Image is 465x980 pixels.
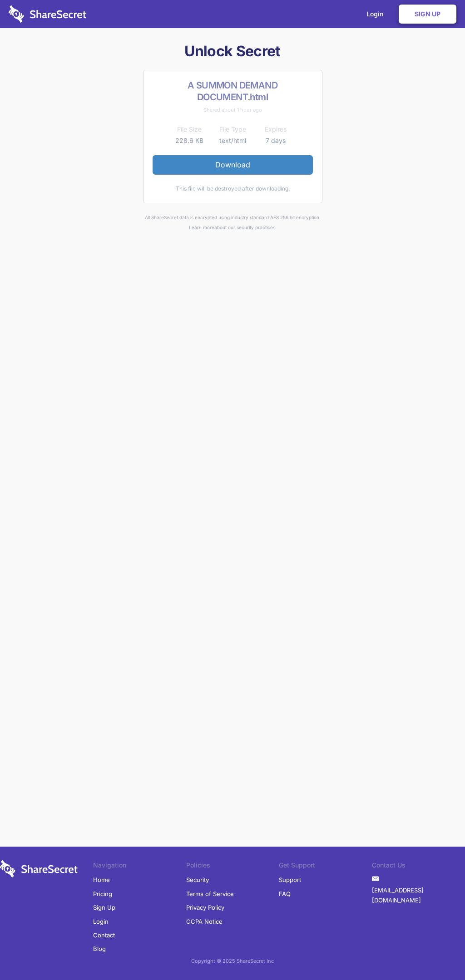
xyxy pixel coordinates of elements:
[186,887,234,901] a: Terms of Service
[372,860,465,873] li: Contact Us
[153,155,313,174] a: Download
[211,124,254,135] th: File Type
[186,860,279,873] li: Policies
[93,860,186,873] li: Navigation
[153,184,313,194] div: This file will be destroyed after downloading.
[168,135,211,146] td: 228.6 KB
[186,901,224,914] a: Privacy Policy
[372,883,465,907] a: [EMAIL_ADDRESS][DOMAIN_NAME]
[153,79,313,103] h2: A SUMMON DEMAND DOCUMENT.html
[254,124,297,135] th: Expires
[279,887,291,901] a: FAQ
[93,942,106,955] a: Blog
[186,873,209,887] a: Security
[93,928,115,942] a: Contact
[93,887,112,901] a: Pricing
[186,915,223,928] a: CCPA Notice
[153,105,313,115] div: Shared about 1 hour ago
[93,873,110,887] a: Home
[254,135,297,146] td: 7 days
[279,873,301,887] a: Support
[211,135,254,146] td: text/html
[279,860,372,873] li: Get Support
[168,124,211,135] th: File Size
[93,915,109,928] a: Login
[9,5,86,23] img: logo-wordmark-white-trans-d4663122ce5f474addd5e946df7df03e33cb6a1c49d2221995e7729f52c070b2.svg
[93,901,115,914] a: Sign Up
[189,225,214,230] a: Learn more
[399,5,456,24] a: Sign Up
